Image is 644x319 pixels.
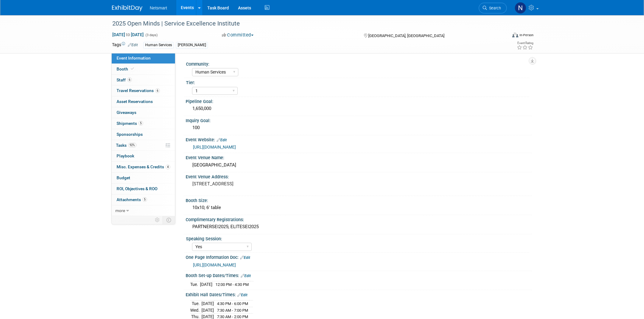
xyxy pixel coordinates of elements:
[117,121,143,126] span: Shipments
[117,164,170,169] span: Misc. Expenses & Credits
[176,42,208,48] div: [PERSON_NAME]
[117,88,160,93] span: Travel Reservations
[190,104,527,113] div: 1,650,000
[186,97,532,105] div: Pipeline Goal:
[186,153,532,161] div: Event Venue Name:
[190,307,201,314] td: Wed.
[116,143,136,148] span: Tasks
[127,77,132,82] span: 6
[215,282,249,287] span: 12:00 PM - 4:30 PM
[201,300,214,307] td: [DATE]
[117,110,136,115] span: Giveaways
[112,173,175,183] a: Budget
[117,186,157,191] span: ROI, Objectives & ROO
[112,118,175,129] a: Shipments5
[112,32,144,37] span: [DATE] [DATE]
[368,33,444,38] span: [GEOGRAPHIC_DATA], [GEOGRAPHIC_DATA]
[115,208,125,213] span: more
[128,143,136,147] span: 92%
[190,281,200,288] td: Tue.
[131,67,134,70] i: Booth reservation complete
[112,5,142,11] img: ExhibitDay
[117,153,134,158] span: Playbook
[241,274,251,278] a: Edit
[193,262,236,267] a: [URL][DOMAIN_NAME]
[237,293,247,297] a: Edit
[240,256,250,260] a: Edit
[117,175,130,180] span: Budget
[152,216,163,224] td: Personalize Event Tab Strip
[190,160,527,170] div: [GEOGRAPHIC_DATA]
[190,300,201,307] td: Tue.
[112,162,175,172] a: Misc. Expenses & Credits4
[186,253,532,261] div: One Page Information Doc:
[217,308,248,313] span: 7:30 AM - 7:00 PM
[186,215,532,223] div: Complimentary Registrations:
[186,172,532,180] div: Event Venue Address:
[112,129,175,140] a: Sponsorships
[155,88,160,93] span: 6
[193,145,236,149] a: [URL][DOMAIN_NAME]
[186,196,532,204] div: Booth Size:
[217,138,227,142] a: Edit
[112,53,175,63] a: Event Information
[200,281,212,288] td: [DATE]
[192,181,323,187] pre: [STREET_ADDRESS]
[150,5,167,10] span: Netsmart
[190,203,527,212] div: 10x10; 6' table
[186,135,532,143] div: Event Website:
[166,165,170,169] span: 4
[117,99,153,104] span: Asset Reservations
[143,42,174,48] div: Human Services
[112,64,175,74] a: Booth
[186,60,529,67] div: Community:
[112,75,175,85] a: Staff6
[186,290,532,298] div: Exhibit Hall Dates/Times:
[186,234,529,242] div: Speaking Session:
[519,33,534,37] div: In-Person
[163,216,175,224] td: Toggle Event Tabs
[471,32,534,41] div: Event Format
[112,205,175,216] a: more
[117,77,132,82] span: Staff
[220,32,256,38] button: Committed
[112,140,175,151] a: Tasks92%
[112,194,175,205] a: Attachments5
[190,123,527,132] div: 100
[145,33,158,37] span: (3 days)
[201,307,214,314] td: [DATE]
[217,314,248,319] span: 7:30 AM - 2:00 PM
[515,2,526,14] img: Nina Finn
[117,132,143,137] span: Sponsorships
[112,107,175,118] a: Giveaways
[117,67,135,71] span: Booth
[112,96,175,107] a: Asset Reservations
[186,116,532,124] div: Inquiry Goal:
[186,78,529,86] div: Tier:
[517,42,533,45] div: Event Rating
[128,43,138,47] a: Edit
[142,197,147,202] span: 5
[112,85,175,96] a: Travel Reservations6
[190,222,527,232] div: PARTNERSEI2025; ELITESEI2025
[217,301,248,306] span: 4:30 PM - 6:00 PM
[125,32,131,37] span: to
[487,6,501,10] span: Search
[112,151,175,161] a: Playbook
[110,18,498,29] div: 2025 Open Minds | Service Excellence Institute
[138,121,143,125] span: 5
[117,197,147,202] span: Attachments
[112,42,138,49] td: Tags
[117,56,151,60] span: Event Information
[186,271,532,279] div: Booth Set-up Dates/Times:
[112,184,175,194] a: ROI, Objectives & ROO
[512,33,518,37] img: Format-Inperson.png
[479,3,507,13] a: Search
